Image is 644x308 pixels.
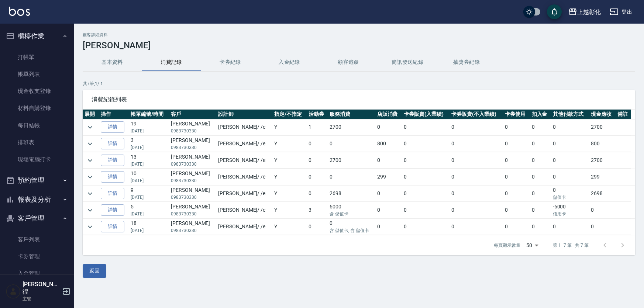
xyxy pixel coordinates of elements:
p: 0983730330 [171,211,214,217]
p: [DATE] [131,211,167,217]
button: 櫃檯作業 [3,27,71,46]
td: 19 [129,119,169,135]
td: Y [272,219,307,235]
button: expand row [85,188,96,199]
td: Y [272,202,307,218]
td: 0 [551,119,589,135]
td: 0 [450,202,503,218]
button: save [547,4,562,19]
th: 帳單編號/時間 [129,110,169,119]
td: [PERSON_NAME] / /e [216,152,272,169]
td: [PERSON_NAME] [169,202,216,218]
button: 入金紀錄 [260,53,319,71]
th: 扣入金 [530,110,551,119]
a: 排班表 [3,134,71,151]
td: 1 [307,119,328,135]
p: 共 7 筆, 1 / 1 [83,80,635,87]
td: 0 [450,136,503,152]
td: 0 [530,219,551,235]
button: expand row [85,172,96,183]
td: 299 [589,169,616,185]
td: 13 [129,152,169,169]
td: 0 [551,186,589,202]
td: 0 [551,219,589,235]
p: 每頁顯示數量 [494,242,520,249]
p: 第 1–7 筆 共 7 筆 [553,242,589,249]
td: [PERSON_NAME] / /e [216,186,272,202]
button: expand row [85,155,96,166]
td: 2700 [589,152,616,169]
button: expand row [85,122,96,133]
button: 抽獎券紀錄 [437,53,496,71]
p: [DATE] [131,144,167,151]
a: 詳情 [101,155,124,166]
th: 卡券販賣(入業績) [402,110,450,119]
td: 800 [589,136,616,152]
a: 詳情 [101,138,124,149]
td: 0 [530,186,551,202]
td: 0 [402,119,450,135]
td: 0 [530,202,551,218]
td: 800 [375,136,402,152]
h3: [PERSON_NAME] [83,40,635,51]
td: [PERSON_NAME] / /e [216,136,272,152]
button: 基本資料 [83,53,142,71]
td: 0 [307,186,328,202]
a: 卡券管理 [3,248,71,265]
td: 0 [402,169,450,185]
button: 上越彰化 [565,4,604,20]
td: 0 [328,169,375,185]
td: [PERSON_NAME] / /e [216,219,272,235]
td: 0 [530,152,551,169]
p: [DATE] [131,227,167,234]
p: 0983730330 [171,161,214,167]
th: 指定/不指定 [272,110,307,119]
td: 2700 [589,119,616,135]
a: 現金收支登錄 [3,83,71,100]
td: 2698 [589,186,616,202]
td: 0 [551,152,589,169]
td: Y [272,119,307,135]
td: [PERSON_NAME] / /e [216,169,272,185]
td: 18 [129,219,169,235]
td: 0 [503,169,530,185]
td: 0 [551,169,589,185]
th: 卡券販賣(不入業績) [450,110,503,119]
td: 299 [375,169,402,185]
p: 0983730330 [171,194,214,201]
td: 0 [307,152,328,169]
p: 0983730330 [171,144,214,151]
p: 含 儲值卡, 含 儲值卡 [330,227,373,234]
td: 0 [503,136,530,152]
button: 返回 [83,264,106,278]
td: 0 [503,119,530,135]
td: 0 [307,219,328,235]
a: 詳情 [101,171,124,183]
td: 0 [450,152,503,169]
td: 0 [375,152,402,169]
td: 0 [589,219,616,235]
button: 簡訊發送紀錄 [378,53,437,71]
a: 入金管理 [3,265,71,282]
td: 3 [129,136,169,152]
button: expand row [85,205,96,216]
a: 帳單列表 [3,66,71,83]
p: 0983730330 [171,177,214,184]
td: 0 [375,186,402,202]
td: 0 [402,152,450,169]
a: 詳情 [101,188,124,199]
a: 材料自購登錄 [3,100,71,117]
td: 0 [402,186,450,202]
td: 10 [129,169,169,185]
td: 0 [307,169,328,185]
p: 儲值卡 [553,194,587,201]
td: 0 [402,202,450,218]
a: 客戶列表 [3,231,71,248]
td: 0 [503,202,530,218]
td: 0 [503,152,530,169]
button: expand row [85,221,96,232]
div: 50 [523,235,541,255]
td: 0 [402,136,450,152]
td: 2700 [328,119,375,135]
td: 0 [307,136,328,152]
